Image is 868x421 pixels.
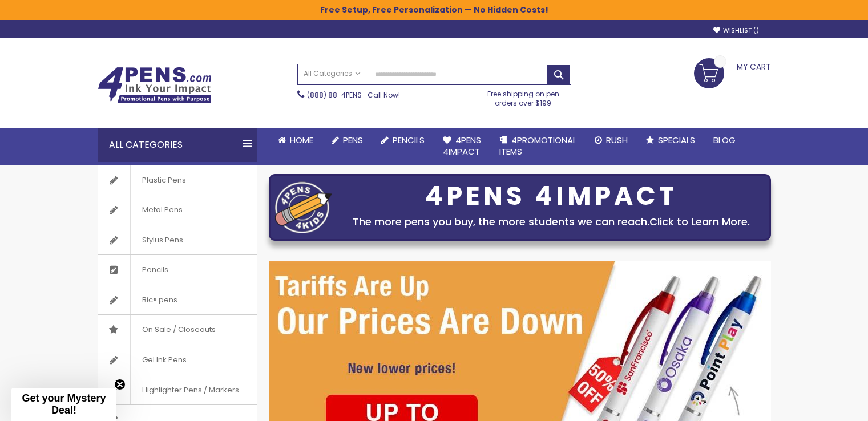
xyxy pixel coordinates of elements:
span: Plastic Pens [130,165,197,195]
span: Blog [713,134,736,146]
img: four_pen_logo.png [275,181,332,233]
span: 4Pens 4impact [443,134,481,157]
span: Rush [606,134,628,146]
span: Get your Mystery Deal! [22,392,106,416]
div: Get your Mystery Deal!Close teaser [11,388,116,421]
a: Wishlist [713,26,759,35]
img: 4Pens Custom Pens and Promotional Products [98,67,212,103]
a: All Categories [298,64,366,83]
a: Gel Ink Pens [98,345,257,375]
span: Pencils [130,255,180,285]
a: Pencils [98,255,257,285]
a: On Sale / Closeouts [98,315,257,345]
span: Gel Ink Pens [130,345,198,375]
a: Rush [586,128,637,153]
a: Bic® pens [98,285,257,315]
div: The more pens you buy, the more students we can reach. [338,214,765,230]
a: Stylus Pens [98,225,257,255]
a: Pencils [372,128,434,153]
span: Stylus Pens [130,225,195,255]
a: Plastic Pens [98,165,257,195]
div: All Categories [98,128,257,162]
span: Pencils [393,134,425,146]
a: (888) 88-4PENS [307,90,362,100]
a: Specials [637,128,704,153]
div: 4PENS 4IMPACT [338,184,765,208]
a: Highlighter Pens / Markers [98,375,257,405]
span: Bic® pens [130,285,189,315]
span: - Call Now! [307,90,400,100]
span: Highlighter Pens / Markers [130,375,251,405]
span: 4PROMOTIONAL ITEMS [499,134,576,157]
a: Click to Learn More. [649,214,750,229]
a: 4Pens4impact [434,128,490,165]
a: Pens [322,128,372,153]
button: Close teaser [114,379,126,390]
span: Pens [343,134,363,146]
a: Home [269,128,322,153]
span: Home [290,134,313,146]
span: On Sale / Closeouts [130,315,227,345]
div: Free shipping on pen orders over $199 [475,85,571,108]
span: All Categories [304,69,361,78]
a: Metal Pens [98,195,257,225]
span: Metal Pens [130,195,194,225]
a: Blog [704,128,745,153]
span: Specials [658,134,695,146]
a: 4PROMOTIONALITEMS [490,128,586,165]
